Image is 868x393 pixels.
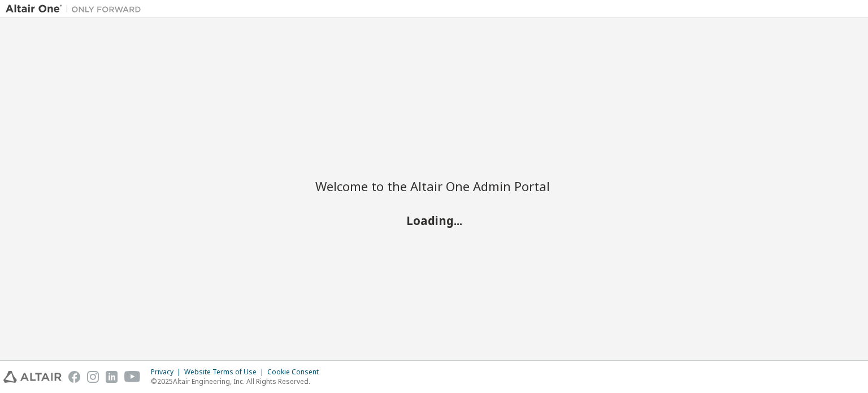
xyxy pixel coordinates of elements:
[151,368,184,377] div: Privacy
[68,371,80,383] img: facebook.svg
[315,178,553,194] h2: Welcome to the Altair One Admin Portal
[3,371,62,383] img: altair_logo.svg
[6,3,147,15] img: Altair One
[315,213,553,227] h2: Loading...
[151,377,325,386] p: © 2025 Altair Engineering, Inc. All Rights Reserved.
[87,371,99,383] img: instagram.svg
[184,368,267,377] div: Website Terms of Use
[267,368,325,377] div: Cookie Consent
[124,371,141,383] img: youtube.svg
[106,371,118,383] img: linkedin.svg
